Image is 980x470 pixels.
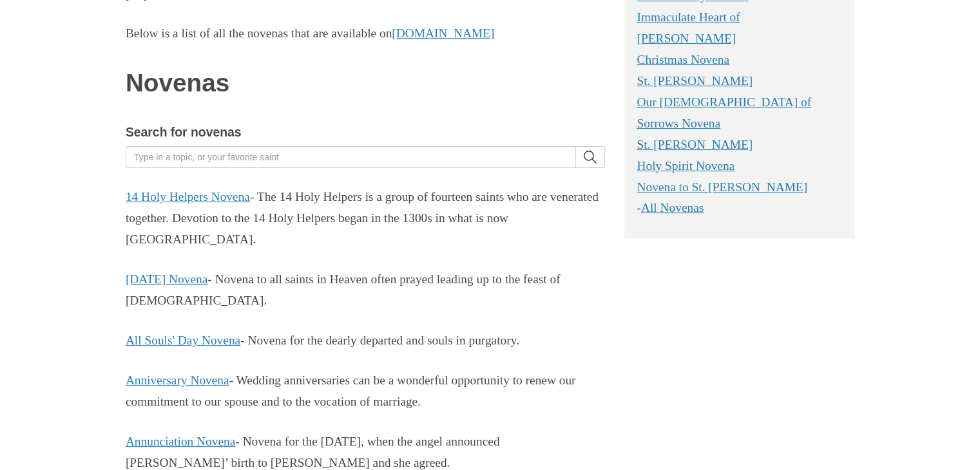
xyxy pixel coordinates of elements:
[126,190,250,203] a: 14 Holy Helpers Novena
[126,370,605,413] p: - Wedding anniversaries can be a wonderful opportunity to renew our commitment to our spouse and ...
[126,373,229,387] a: Anniversary Novena
[637,180,807,194] a: Novena to St. [PERSON_NAME]
[641,201,704,214] a: All Novenas
[126,330,605,352] p: - Novena for the dearly departed and souls in purgatory.
[126,122,242,143] label: Search for novenas
[126,187,605,250] p: - The 14 Holy Helpers is a group of fourteen saints who are venerated together. Devotion to the 1...
[576,146,605,168] button: search
[126,272,207,286] a: [DATE] Novena
[637,53,729,66] a: Christmas Novena
[637,74,753,88] a: St. [PERSON_NAME]
[126,435,235,448] a: Annunciation Novena
[637,10,740,45] a: Immaculate Heart of [PERSON_NAME]
[126,334,240,347] a: All Souls' Day Novena
[637,95,811,130] a: Our [DEMOGRAPHIC_DATA] of Sorrows Novena
[126,146,576,168] input: Type in a topic, or your favorite saint
[637,138,753,151] a: St. [PERSON_NAME]
[637,159,735,173] a: Holy Spirit Novena
[126,23,605,44] p: Below is a list of all the novenas that are available on
[126,70,605,97] h1: Novenas
[392,26,494,40] a: [DOMAIN_NAME]
[126,269,605,312] p: - Novena to all saints in Heaven often prayed leading up to the feast of [DEMOGRAPHIC_DATA].
[637,198,841,219] li: -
